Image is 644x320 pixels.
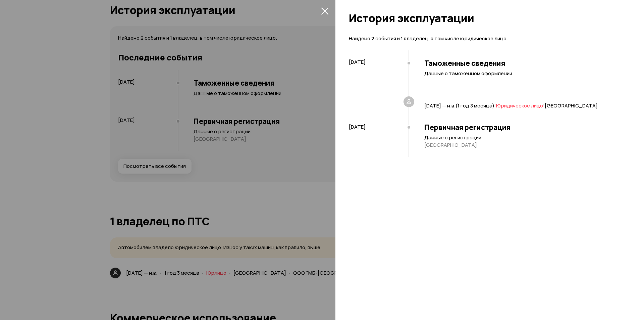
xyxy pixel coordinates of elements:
span: [DATE] — н.в. ( 1 год 3 месяца ) [424,102,494,109]
span: [DATE] [349,123,366,130]
p: Найдено 2 события и 1 владелец, в том числе юридическое лицо. [349,35,624,42]
p: Данные о таможенном оформлении [424,70,624,77]
h3: Первичная регистрация [424,123,624,132]
h3: Таможенные сведения [424,59,624,67]
button: закрыть [319,5,330,16]
span: · [543,99,545,110]
span: · [494,99,496,110]
span: Юридическое лицо [496,102,543,109]
span: [GEOGRAPHIC_DATA] [545,102,598,109]
p: Данные о регистрации [424,134,624,141]
span: [DATE] [349,58,366,65]
p: [GEOGRAPHIC_DATA] [424,142,624,148]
